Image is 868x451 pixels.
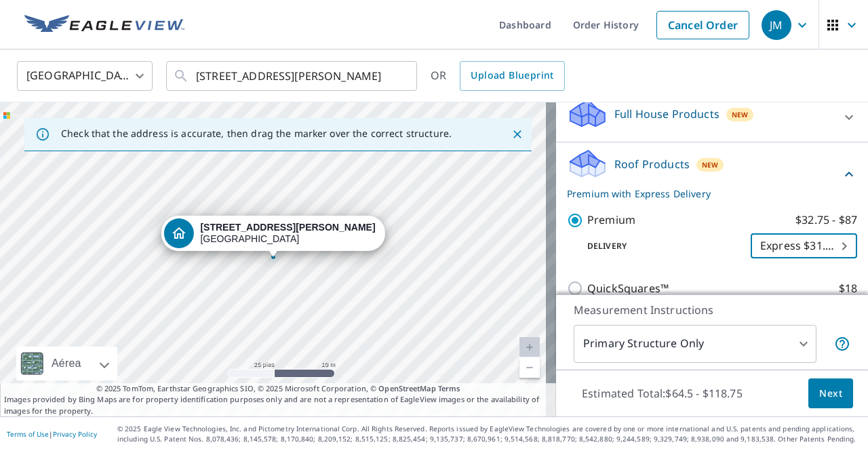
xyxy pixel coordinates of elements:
img: EV Logo [24,15,184,35]
span: Upload Blueprint [471,67,553,84]
strong: [STREET_ADDRESS][PERSON_NAME] [200,222,375,233]
div: Aérea [47,347,85,380]
a: Cancel Order [656,11,749,39]
span: Next [819,385,842,402]
a: Privacy Policy [53,429,97,439]
p: Delivery [567,240,751,252]
p: QuickSquares™ [587,280,669,297]
div: Primary Structure Only [574,325,816,363]
a: Upload Blueprint [460,61,564,91]
p: Check that the address is accurate, then drag the marker over the correct structure. [61,128,452,140]
p: $18 [839,280,857,297]
span: New [732,109,749,120]
a: Terms of Use [7,429,49,439]
a: OpenStreetMap [378,383,435,393]
p: Measurement Instructions [574,302,850,318]
p: Full House Products [614,106,719,122]
div: Dropped pin, building 1, Residential property, 96 Halstead Ave Port Chester, NY 10573 [161,216,384,258]
button: Close [509,125,526,143]
div: Roof ProductsNewPremium with Express Delivery [567,148,857,201]
p: © 2025 Eagle View Technologies, Inc. and Pictometry International Corp. All Rights Reserved. Repo... [117,424,861,444]
p: Premium [587,212,635,229]
a: Terms [438,383,460,393]
p: Estimated Total: $64.5 - $118.75 [571,378,753,408]
span: © 2025 TomTom, Earthstar Geographics SIO, © 2025 Microsoft Corporation, © [96,383,460,395]
div: [GEOGRAPHIC_DATA] [17,57,153,95]
p: | [7,430,97,438]
input: Search by address or latitude-longitude [196,57,389,95]
div: JM [762,10,791,40]
button: Next [808,378,853,409]
div: Full House ProductsNew [567,98,857,136]
div: [GEOGRAPHIC_DATA] [200,222,375,245]
div: Aérea [16,347,117,380]
div: OR [431,61,565,91]
p: Roof Products [614,156,690,172]
span: New [702,159,719,170]
p: $32.75 - $87 [795,212,857,229]
div: Express $31.75 [751,227,857,265]
a: Nivel actual 20, ampliar Deshabilitada [519,337,540,357]
span: Your report will include only the primary structure on the property. For example, a detached gara... [834,336,850,352]
p: Premium with Express Delivery [567,187,841,201]
a: Nivel actual 20, alejar [519,357,540,378]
